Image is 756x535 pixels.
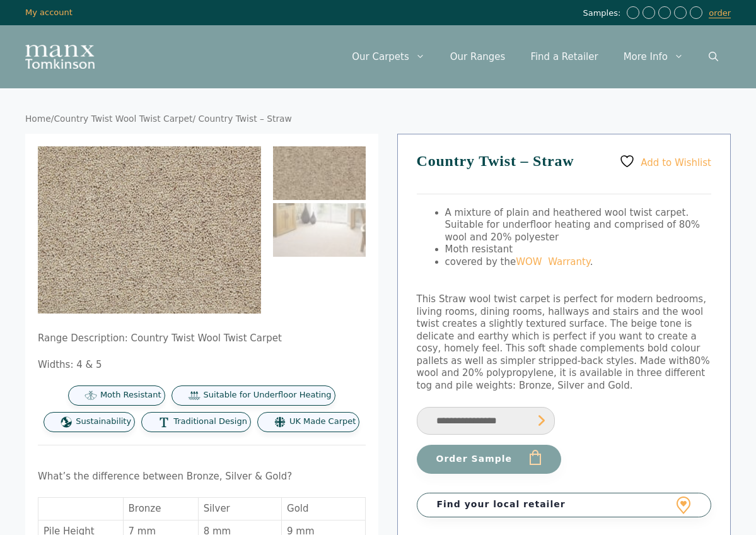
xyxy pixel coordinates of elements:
[417,355,710,391] span: 80% wool and 20% polypropylene, it is available in three different tog and pile weights: Bronze, ...
[339,38,438,76] a: Our Carpets
[25,114,51,124] a: Home
[445,207,701,243] span: A mixture of plain and heathered wool twist carpet. Suitable for underfloor heating and comprised...
[619,153,711,169] a: Add to Wishlist
[445,256,712,269] li: covered by the .
[518,38,610,76] a: Find a Retailer
[583,8,624,19] span: Samples:
[38,332,366,345] p: Range Description: Country Twist Wool Twist Carpet
[611,38,696,76] a: More Info
[696,38,731,76] a: Open Search Bar
[273,146,366,200] img: Country Twist - Straw
[273,203,366,257] img: Country Twist
[417,493,712,517] a: Find your local retailer
[339,38,731,76] nav: Primary
[173,416,247,427] span: Traditional Design
[709,8,731,18] a: order
[25,8,73,17] a: My account
[25,45,95,69] img: Manx Tomkinson
[516,256,590,267] a: WOW Warranty
[289,416,356,427] span: UK Made Carpet
[124,498,199,521] td: Bronze
[641,156,711,168] span: Add to Wishlist
[199,498,282,521] td: Silver
[282,498,365,521] td: Gold
[25,114,731,125] nav: Breadcrumb
[54,114,192,124] a: Country Twist Wool Twist Carpet
[417,293,706,367] span: This Straw wool twist carpet is perfect for modern bedrooms, living rooms, dining rooms, hallways...
[417,153,712,194] h1: Country Twist – Straw
[38,471,366,483] p: What’s the difference between Bronze, Silver & Gold?
[445,244,513,255] span: Moth resistant
[438,38,518,76] a: Our Ranges
[38,359,366,372] p: Widths: 4 & 5
[204,390,332,401] span: Suitable for Underfloor Heating
[100,390,161,401] span: Moth Resistant
[76,416,131,427] span: Sustainability
[417,445,561,474] button: Order Sample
